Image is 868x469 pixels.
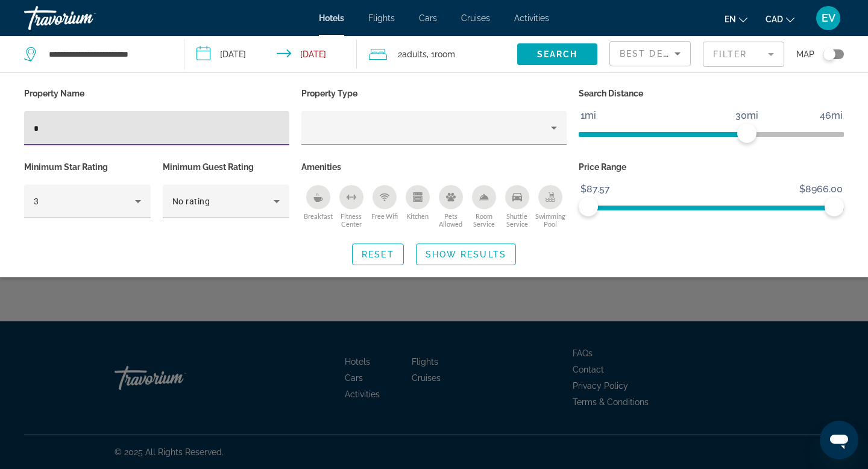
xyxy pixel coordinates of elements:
span: Best Deals [620,49,682,58]
p: Minimum Guest Rating [163,159,289,175]
button: Free Wifi [368,184,401,228]
span: ngx-slider [737,124,756,143]
span: Room Service [467,212,500,228]
span: Breakfast [304,212,333,220]
a: Activities [514,13,549,23]
p: Property Name [24,85,289,102]
p: Amenities [301,159,567,175]
ngx-slider: ngx-slider [579,132,844,134]
span: Shuttle Service [500,212,533,228]
span: Room [435,49,455,59]
p: Price Range [579,159,844,175]
button: Shuttle Service [500,184,533,228]
p: Minimum Star Rating [24,159,151,175]
span: Fitness Center [335,212,368,228]
span: Swimming Pool [533,212,567,228]
span: Search [537,49,578,59]
span: 3 [34,197,39,206]
span: 1mi [579,107,598,125]
button: Kitchen [401,184,434,228]
button: Search [517,43,597,65]
div: Hotel Filters [18,85,850,231]
ngx-slider: ngx-slider [579,206,844,208]
span: $8966.00 [797,180,844,198]
mat-select: Property type [311,121,557,135]
span: Show Results [426,250,506,259]
p: Property Type [301,85,567,102]
span: 2 [398,46,427,63]
span: Adults [402,49,427,59]
span: en [725,14,736,24]
iframe: Button to launch messaging window [820,421,858,459]
span: 30mi [734,107,760,125]
button: Change currency [766,10,794,28]
a: Flights [368,13,395,23]
span: Reset [362,250,394,259]
button: User Menu [813,5,844,31]
button: Travelers: 2 adults, 0 children [357,36,517,72]
button: Reset [352,244,404,265]
p: Search Distance [579,85,844,102]
span: Kitchen [406,212,429,220]
a: Cruises [461,13,490,23]
span: Map [796,46,814,63]
a: Cars [419,13,437,23]
span: Pets Allowed [434,212,467,228]
button: Change language [725,10,747,28]
button: Show Results [416,244,516,265]
span: No rating [172,197,210,206]
a: Hotels [319,13,344,23]
button: Filter [703,41,784,68]
button: Check-in date: Sep 15, 2025 Check-out date: Sep 22, 2025 [184,36,357,72]
span: 46mi [818,107,844,125]
span: , 1 [427,46,455,63]
button: Swimming Pool [533,184,567,228]
span: ngx-slider-max [825,197,844,216]
span: $87.57 [579,180,612,198]
span: ngx-slider [579,197,598,216]
button: Fitness Center [335,184,368,228]
a: Travorium [24,2,145,34]
button: Breakfast [301,184,335,228]
button: Pets Allowed [434,184,467,228]
button: Room Service [467,184,500,228]
span: CAD [766,14,783,24]
span: EV [822,12,835,24]
button: Toggle map [814,49,844,60]
mat-select: Sort by [620,46,681,61]
span: Free Wifi [371,212,398,220]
